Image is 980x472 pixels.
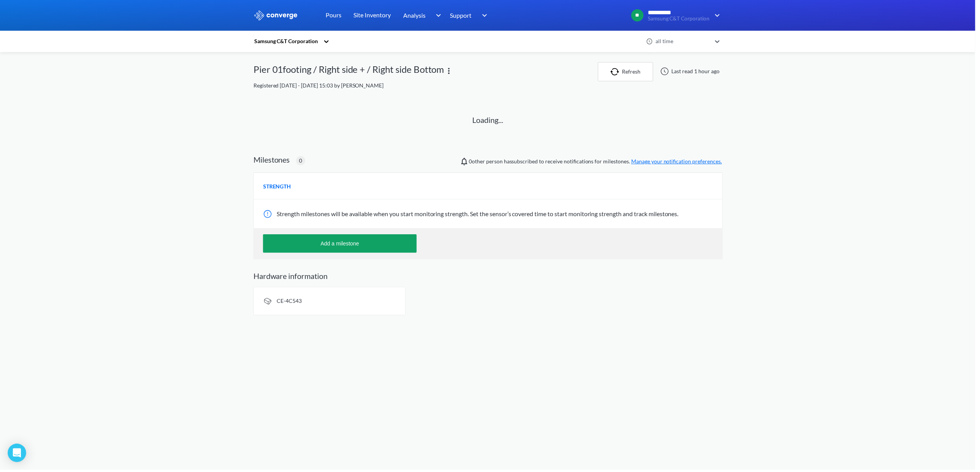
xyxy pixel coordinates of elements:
[471,159,487,165] span: 0 other
[255,62,446,82] div: Pier 01footing / Right side + / Right side Bottom
[657,37,715,46] div: all time
[301,157,304,166] span: 0
[255,10,299,20] img: logo_ewhite.svg
[278,299,303,306] span: CE-4C543
[475,115,505,127] p: Loading...
[433,11,445,20] img: downArrow.svg
[462,158,471,167] img: notifications-icon.svg
[713,11,725,20] img: downArrow.svg
[255,273,725,282] h2: Hardware information
[446,67,456,76] img: more.svg
[613,68,625,76] img: icon-refresh.svg
[471,158,725,166] span: person has subscribed to receive notifications for milestones.
[255,156,291,165] h2: Milestones
[651,16,713,22] span: Samsung C&T Corporation
[8,446,26,464] div: Open Intercom Messenger
[278,211,682,218] span: Strength milestones will be available when you start monitoring strength. Set the sensor’s covere...
[634,159,725,165] a: Manage your notification preferences.
[601,62,656,82] button: Refresh
[649,38,656,45] img: icon-clock.svg
[264,183,292,191] span: STRENGTH
[264,235,419,254] button: Add a milestone
[479,11,492,20] img: downArrow.svg
[659,67,725,76] div: Last read 1 hour ago
[452,10,474,20] span: Support
[255,82,385,89] span: Registered [DATE] - [DATE] 15:03 by [PERSON_NAME]
[264,298,274,307] img: signal-icon.svg
[255,37,321,46] div: Samsung C&T Corporation
[405,10,427,20] span: Analysis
